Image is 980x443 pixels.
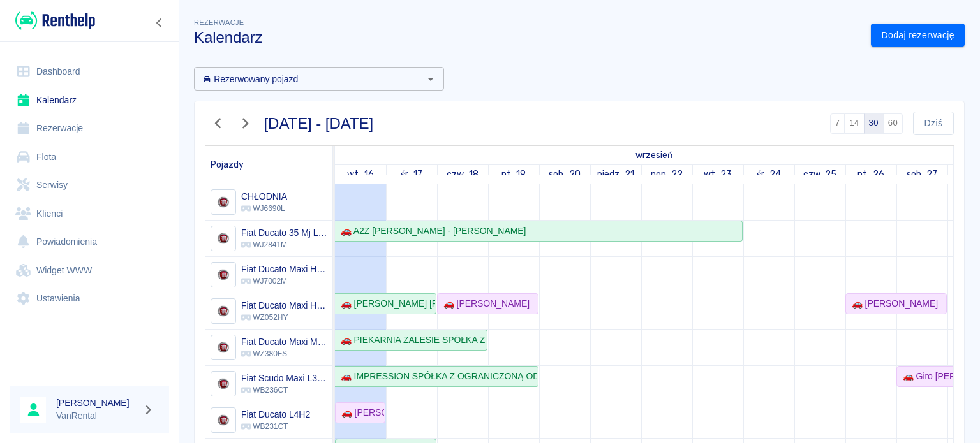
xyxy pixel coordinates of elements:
[241,275,327,287] p: WJ7002M
[10,284,169,313] a: Ustawienia
[336,224,526,238] div: 🚗 A2Z [PERSON_NAME] - [PERSON_NAME]
[241,348,327,359] p: WZ380FS
[10,171,169,200] a: Serwisy
[844,113,864,134] button: 14 dni
[241,421,310,432] p: WB231CT
[198,71,419,87] input: Wyszukaj i wybierz pojazdy...
[56,396,138,409] h6: [PERSON_NAME]
[241,190,287,203] h6: CHŁODNIA
[10,86,169,115] a: Kalendarz
[830,113,845,134] button: 7 dni
[701,165,736,184] a: 23 września 2025
[854,165,887,184] a: 26 września 2025
[241,384,327,396] p: WB236CT
[10,200,169,228] a: Klienci
[336,406,384,419] div: 🚗 [PERSON_NAME]
[10,114,169,143] a: Rezerwacje
[498,165,530,184] a: 19 września 2025
[344,165,377,184] a: 16 września 2025
[194,29,861,47] h3: Kalendarz
[438,297,530,310] div: 🚗 [PERSON_NAME]
[648,165,687,184] a: 22 września 2025
[241,299,327,312] h6: Fiat Ducato Maxi HD MJ L4H2
[150,15,169,31] button: Zwiń nawigację
[241,408,310,421] h6: Fiat Ducato L4H2
[336,333,486,347] div: 🚗 PIEKARNIA ZALESIE SPÓŁKA Z OGRANICZONĄ ODPOWIEDZIALNOŚCIĄ - [PERSON_NAME]
[212,410,234,431] img: Image
[241,372,327,384] h6: Fiat Scudo Maxi L3H1
[754,165,784,184] a: 24 września 2025
[211,159,244,170] span: Pojazdy
[422,70,440,88] button: Otwórz
[241,239,327,251] p: WJ2841M
[800,165,840,184] a: 25 września 2025
[913,112,954,135] button: Dziś
[443,165,482,184] a: 18 września 2025
[10,256,169,285] a: Widget WWW
[241,226,327,239] h6: Fiat Ducato 35 Mj L3H2
[883,113,903,134] button: 60 dni
[241,312,327,323] p: WZ052HY
[212,192,234,213] img: Image
[56,409,138,423] p: VanRental
[847,297,938,310] div: 🚗 [PERSON_NAME]
[212,337,234,358] img: Image
[212,228,234,249] img: Image
[336,297,435,310] div: 🚗 [PERSON_NAME] [PERSON_NAME]-SERWIS - [PERSON_NAME]
[594,165,638,184] a: 21 września 2025
[241,203,287,214] p: WJ6690L
[903,165,941,184] a: 27 września 2025
[10,10,95,31] a: Renthelp logo
[10,143,169,171] a: Flota
[264,115,374,133] h3: [DATE] - [DATE]
[546,165,584,184] a: 20 września 2025
[397,165,426,184] a: 17 września 2025
[212,374,234,395] img: Image
[212,265,234,286] img: Image
[212,301,234,322] img: Image
[871,24,965,47] a: Dodaj rezerwację
[241,335,327,348] h6: Fiat Ducato Maxi MJ L4H2
[864,113,884,134] button: 30 dni
[10,228,169,256] a: Powiadomienia
[241,263,327,275] h6: Fiat Ducato Maxi HD MJ L4H2
[15,10,95,31] img: Renthelp logo
[632,146,676,164] a: 16 września 2025
[10,57,169,86] a: Dashboard
[336,370,537,383] div: 🚗 IMPRESSION SPÓŁKA Z OGRANICZONĄ ODPOWIEDZIALNOŚCIĄ SPÓŁKA KOMANDYTOWA - [PERSON_NAME]
[194,18,244,26] span: Rezerwacje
